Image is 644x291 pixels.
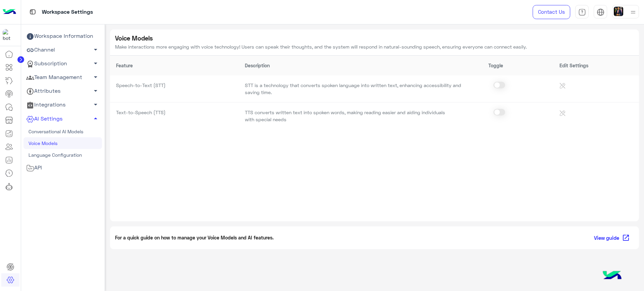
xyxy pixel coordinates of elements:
span: arrow_drop_down [92,59,100,67]
span: arrow_drop_down [92,46,100,54]
a: Integrations [23,98,102,112]
a: Channel [23,43,102,57]
a: Language Configuration [23,149,102,161]
span: arrow_drop_down [92,73,100,81]
img: tab [597,8,604,16]
img: tab [578,8,586,16]
a: Attributes [23,84,102,98]
a: Voice Models [23,137,102,149]
a: Team Management [23,71,102,84]
a: Contact Us [533,5,570,19]
span: arrow_drop_up [92,115,100,123]
a: Subscription [23,57,102,71]
img: hulul-logo.png [600,264,624,288]
a: tab [575,5,589,19]
a: API [23,161,102,174]
span: arrow_drop_down [92,87,100,95]
img: 1403182699927242 [3,29,15,41]
a: Conversational AI Models [23,126,102,137]
img: profile [629,8,637,16]
span: arrow_drop_down [92,100,100,108]
img: tab [29,8,37,16]
a: AI Settings [23,112,102,126]
span: API [26,163,42,172]
p: Workspace Settings [42,8,93,17]
a: Workspace Information [23,29,102,43]
img: Logo [3,5,16,19]
img: userImage [614,7,623,16]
